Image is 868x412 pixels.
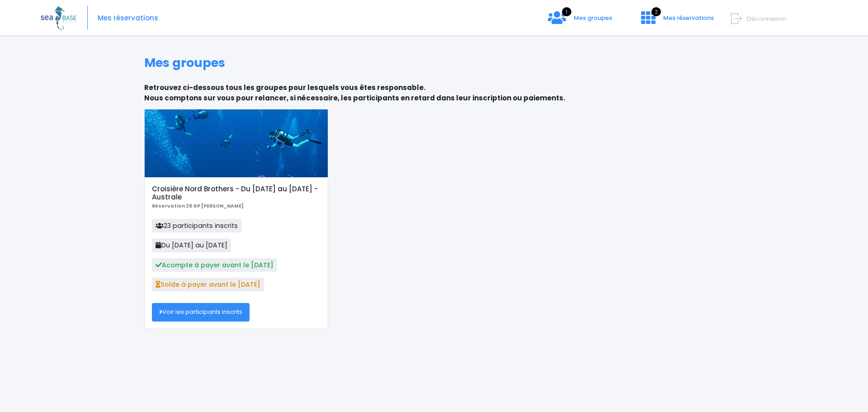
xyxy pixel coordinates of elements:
span: Acompte à payer avant le [DATE] [152,258,277,272]
span: Solde à payer avant le [DATE] [152,278,264,291]
a: Voir les participants inscrits [152,303,250,321]
span: Du [DATE] au [DATE] [152,238,231,252]
a: 1 Mes groupes [541,17,619,25]
span: 2 [651,7,661,16]
span: Déconnexion [747,14,786,23]
span: 23 participants inscrits [152,219,241,232]
b: Réservation 26 GP [PERSON_NAME] [152,203,244,209]
h5: Croisière Nord Brothers - Du [DATE] au [DATE] - Australe [152,185,321,201]
h1: Mes groupes [144,56,724,70]
span: Mes groupes [574,14,612,22]
span: Mes réservations [663,14,714,22]
span: 1 [562,7,571,16]
p: Retrouvez ci-dessous tous les groupes pour lesquels vous êtes responsable. Nous comptons sur vous... [144,83,724,103]
a: 2 Mes réservations [634,17,719,25]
